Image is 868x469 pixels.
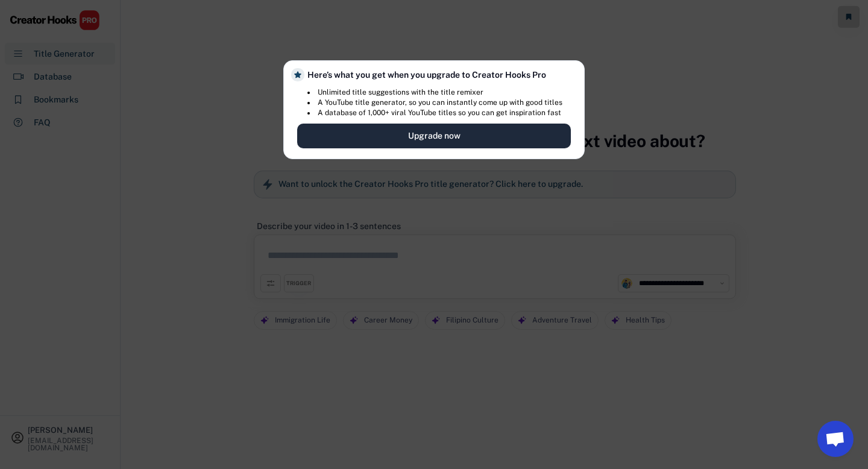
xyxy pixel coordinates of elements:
[297,124,571,148] button: Upgrade now
[307,108,562,118] li: A database of 1,000+ viral YouTube titles so you can get inspiration fast
[307,87,562,98] li: Unlimited title suggestions with the title remixer
[817,421,854,457] a: Open chat
[307,69,571,81] div: Here’s what you get when you upgrade to Creator Hooks Pro
[307,98,562,108] li: A YouTube title generator, so you can instantly come up with good titles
